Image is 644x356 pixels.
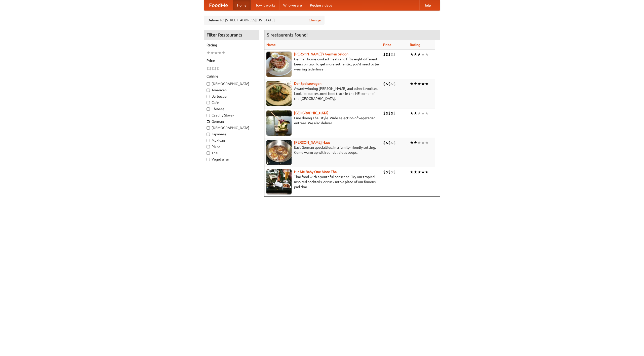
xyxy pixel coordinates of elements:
li: $ [388,110,391,116]
input: American [207,89,210,92]
p: Thai food with a youthful bar scene. Try our tropical inspired cocktails, or tuck into a plate of... [266,174,379,189]
li: ★ [210,50,214,56]
label: Thai [207,150,256,155]
li: ★ [410,140,414,145]
label: Czech / Slovak [207,113,256,118]
li: $ [212,66,214,71]
img: speisewagen.jpg [266,81,292,106]
li: ★ [410,52,414,57]
li: $ [383,110,386,116]
li: ★ [207,50,210,56]
img: esthers.jpg [266,52,292,77]
li: ★ [222,50,225,56]
img: babythai.jpg [266,169,292,194]
img: kohlhaus.jpg [266,140,292,165]
li: $ [386,81,388,87]
a: [PERSON_NAME]'s German Saloon [294,52,348,56]
li: ★ [414,52,417,57]
li: ★ [410,169,414,175]
li: ★ [414,169,417,175]
li: $ [393,52,396,57]
li: $ [393,81,396,87]
li: ★ [425,110,429,116]
h5: Rating [207,43,256,48]
li: $ [214,66,217,71]
li: ★ [425,52,429,57]
li: $ [383,169,386,175]
div: Deliver to: [STREET_ADDRESS][US_STATE] [204,16,325,25]
li: ★ [414,140,417,145]
input: Pizza [207,145,210,148]
li: $ [393,169,396,175]
li: $ [386,110,388,116]
p: East German specialties, in a family-friendly setting. Come warm up with our delicious soups. [266,145,379,155]
li: $ [388,52,391,57]
label: Pizza [207,144,256,149]
label: Chinese [207,106,256,111]
li: $ [391,140,393,145]
p: Fine dining Thai-style. Wide selection of vegetarian entrées. We also deliver. [266,115,379,126]
li: ★ [417,81,421,87]
label: American [207,88,256,93]
input: Thai [207,151,210,155]
li: $ [393,140,396,145]
label: Mexican [207,138,256,143]
a: Name [266,43,276,47]
input: Chinese [207,107,210,111]
li: ★ [421,81,425,87]
label: [DEMOGRAPHIC_DATA] [207,81,256,86]
li: $ [393,110,396,116]
li: ★ [425,169,429,175]
li: ★ [421,169,425,175]
a: Price [383,43,391,47]
li: $ [388,169,391,175]
li: ★ [218,50,222,56]
p: Award-winning [PERSON_NAME] and other favorites. Look for our restored food truck in the NE corne... [266,86,379,101]
input: Czech / Slovak [207,114,210,117]
b: Der Speisewagen [294,82,321,86]
label: Japanese [207,132,256,137]
li: ★ [410,81,414,87]
li: ★ [417,52,421,57]
a: Hit Me Baby One More Thai [294,170,338,174]
a: How it works [251,0,279,10]
li: $ [391,110,393,116]
input: German [207,120,210,123]
li: $ [207,66,209,71]
li: ★ [421,52,425,57]
ng-pluralize: 5 restaurants found! [267,32,308,37]
input: [DEMOGRAPHIC_DATA] [207,82,210,86]
li: $ [383,52,386,57]
h5: Price [207,58,256,63]
li: ★ [414,110,417,116]
li: $ [209,66,212,71]
label: [DEMOGRAPHIC_DATA] [207,125,256,130]
h5: Cuisine [207,74,256,79]
input: Mexican [207,139,210,142]
a: Who we are [279,0,306,10]
img: satay.jpg [266,110,292,136]
li: ★ [425,81,429,87]
li: ★ [421,140,425,145]
a: Help [419,0,435,10]
input: Japanese [207,133,210,136]
li: ★ [414,81,417,87]
li: ★ [214,50,218,56]
li: $ [391,169,393,175]
label: Vegetarian [207,157,256,162]
a: Home [233,0,251,10]
a: FoodMe [204,0,233,10]
li: $ [391,52,393,57]
a: [GEOGRAPHIC_DATA] [294,111,329,115]
li: ★ [417,110,421,116]
li: $ [383,140,386,145]
a: Rating [410,43,420,47]
label: Cafe [207,100,256,105]
li: ★ [417,169,421,175]
li: $ [383,81,386,87]
input: Vegetarian [207,158,210,161]
a: [PERSON_NAME] Haus [294,140,330,144]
